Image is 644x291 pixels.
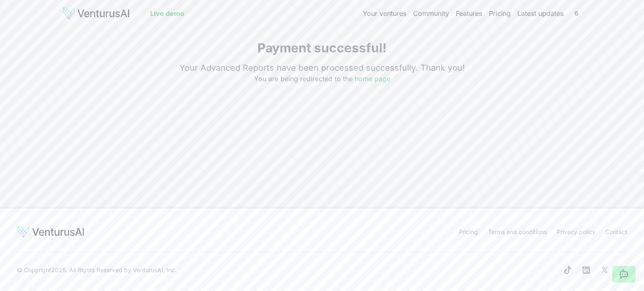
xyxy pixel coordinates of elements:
a: Your ventures [363,8,406,18]
a: Privacy policy [557,228,595,235]
a: Contact [605,228,627,235]
button: 6 [570,8,582,19]
a: Community [413,8,449,18]
a: Pricing [459,228,478,235]
span: You are being redirected to the [254,75,390,83]
h1: Payment successful! [179,40,465,55]
img: logo [17,225,85,239]
a: home page [355,75,390,83]
a: Terms and conditions [488,228,547,235]
a: Latest updates [517,8,563,18]
span: © Copyright 2025 . All Rights Reserved by . [17,266,177,274]
img: logo [62,7,130,20]
a: Pricing [489,8,511,18]
p: Your Advanced Reports have been processed successfully. Thank you! [179,62,465,74]
a: VenturusAI, Inc [133,266,175,273]
a: Features [456,8,482,18]
a: Live demo [150,8,184,18]
span: 6 [569,7,583,20]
